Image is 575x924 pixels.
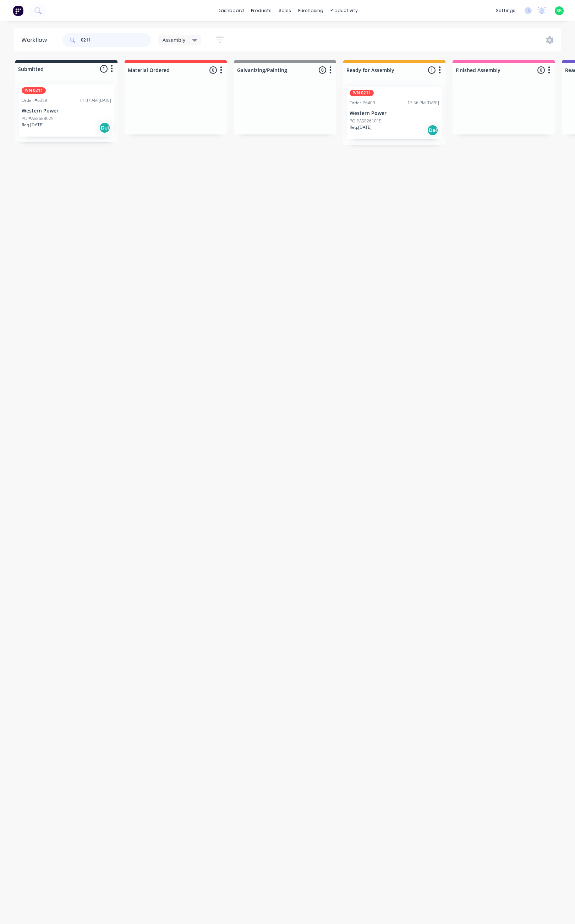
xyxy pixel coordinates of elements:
[492,5,519,16] div: settings
[327,5,361,16] div: productivity
[19,84,114,137] div: P/N 0211Order #635911:07 AM [DATE]Western PowerPO #A58688025Req.[DATE]Del
[214,5,247,16] a: dashboard
[80,97,111,104] div: 11:07 AM [DATE]
[350,118,382,124] p: PO #A58261015
[350,110,439,116] p: Western Power
[22,97,47,104] div: Order #6359
[13,5,23,16] img: Factory
[22,122,44,128] p: Req. [DATE]
[81,33,151,47] input: Search for orders...
[427,125,438,136] div: Del
[350,124,372,131] p: Req. [DATE]
[21,36,50,44] div: Workflow
[22,87,46,94] div: P/N 0211
[350,90,374,96] div: P/N 0211
[22,108,111,114] p: Western Power
[275,5,295,16] div: sales
[557,7,562,14] span: SK
[407,100,439,106] div: 12:56 PM [DATE]
[247,5,275,16] div: products
[163,36,185,44] span: Assembly
[295,5,327,16] div: purchasing
[22,115,54,122] p: PO #A58688025
[347,87,442,139] div: P/N 0211Order #640312:56 PM [DATE]Western PowerPO #A58261015Req.[DATE]Del
[99,122,110,133] div: Del
[350,100,375,106] div: Order #6403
